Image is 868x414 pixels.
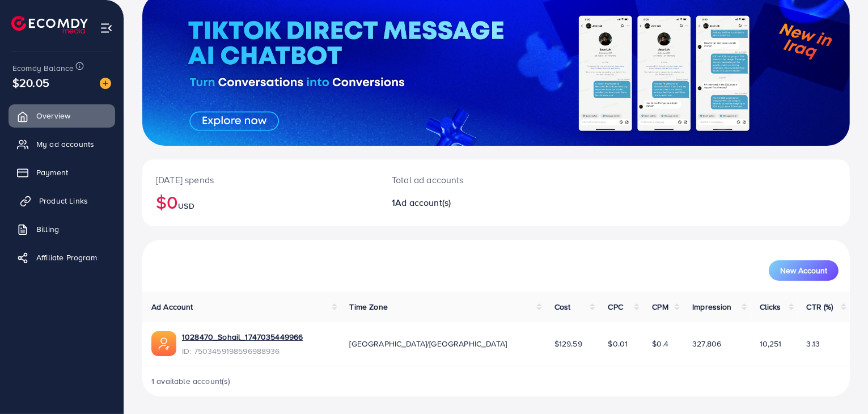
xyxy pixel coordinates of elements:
span: Payment [36,167,68,178]
button: New Account [769,260,839,281]
span: Affiliate Program [36,252,97,263]
span: 10,251 [760,338,782,349]
img: ic-ads-acc.e4c84228.svg [151,331,176,356]
span: Ecomdy Balance [12,62,74,74]
span: Cost [554,301,571,312]
span: CTR (%) [807,301,833,312]
a: Overview [9,104,115,127]
a: Billing [9,218,115,240]
span: 327,806 [692,338,721,349]
span: [GEOGRAPHIC_DATA]/[GEOGRAPHIC_DATA] [350,338,507,349]
img: image [100,78,111,89]
span: Impression [692,301,732,312]
span: CPM [652,301,668,312]
p: Total ad accounts [392,173,541,187]
img: menu [100,22,113,35]
span: CPC [608,301,623,312]
span: My ad accounts [36,138,94,150]
span: 1 available account(s) [151,375,231,387]
span: New Account [780,267,827,274]
span: Ad Account [151,301,193,312]
span: $0.01 [608,338,628,349]
span: Billing [36,223,59,235]
h2: $0 [156,191,365,213]
span: Clicks [760,301,781,312]
span: $129.59 [554,338,582,349]
img: logo [11,16,88,33]
a: My ad accounts [9,133,115,155]
a: 1028470_Sohail_1747035449966 [182,331,303,343]
span: Time Zone [350,301,388,312]
span: ID: 7503459198596988936 [182,345,303,357]
h2: 1 [392,197,541,208]
span: Overview [36,110,70,121]
span: $0.4 [652,338,668,349]
a: Affiliate Program [9,246,115,269]
span: Ad account(s) [395,196,451,209]
iframe: Chat [820,363,859,405]
a: Payment [9,161,115,184]
span: USD [178,200,194,212]
span: 3.13 [807,338,820,349]
span: $20.05 [12,74,49,91]
span: Product Links [39,195,88,206]
p: [DATE] spends [156,173,365,187]
a: Product Links [9,189,115,212]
